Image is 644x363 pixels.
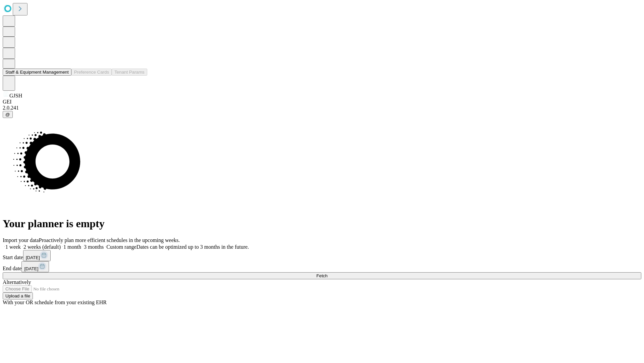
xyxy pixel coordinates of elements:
button: Fetch [3,272,641,279]
span: [DATE] [26,255,40,260]
span: Dates can be optimized up to 3 months in the future. [137,244,249,250]
div: End date [3,261,641,272]
button: [DATE] [23,250,51,261]
span: @ [5,112,10,117]
h1: Your planner is empty [3,217,641,230]
span: Custom range [106,244,136,250]
span: 1 month [63,244,81,250]
span: With your OR schedule from your existing EHR [3,299,107,305]
span: 1 week [5,244,21,250]
div: GEI [3,99,641,105]
button: @ [3,111,13,118]
span: Proactively plan more efficient schedules in the upcoming weeks. [39,237,180,243]
span: Fetch [316,273,327,278]
span: [DATE] [24,266,38,271]
div: Start date [3,250,641,261]
span: GJSH [9,93,22,98]
span: 3 months [84,244,104,250]
button: Staff & Equipment Management [3,69,71,76]
span: Alternatively [3,279,31,285]
button: Tenant Params [112,69,147,76]
span: 2 weeks (default) [23,244,61,250]
button: Preference Cards [71,69,112,76]
button: [DATE] [21,261,49,272]
div: 2.0.241 [3,105,641,111]
span: Import your data [3,237,39,243]
button: Upload a file [3,292,33,299]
